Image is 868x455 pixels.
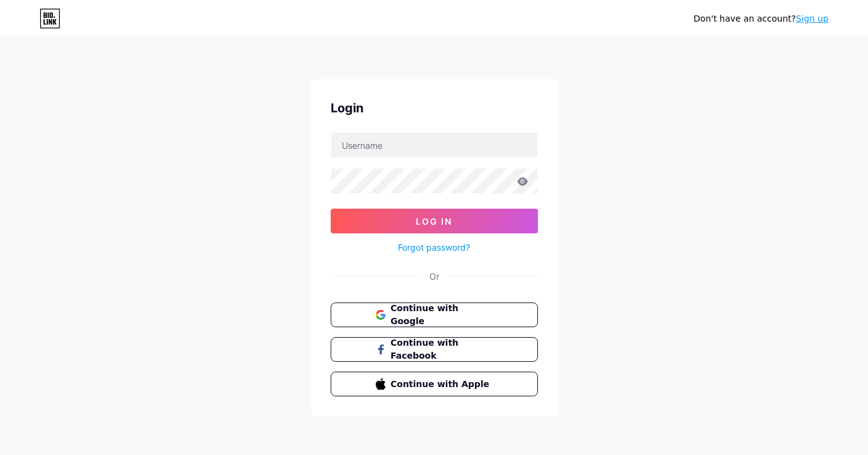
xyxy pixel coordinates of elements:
[331,133,537,157] input: Username
[429,270,439,283] div: Or
[391,302,492,328] span: Continue with Google
[796,14,829,23] a: Sign up
[331,99,538,117] div: Login
[331,303,538,327] button: Continue with Google
[416,216,452,227] span: Log In
[391,336,492,362] span: Continue with Facebook
[391,378,492,391] span: Continue with Apple
[331,337,538,362] button: Continue with Facebook
[331,209,538,233] button: Log In
[398,241,470,254] a: Forgot password?
[331,372,538,396] button: Continue with Apple
[693,12,829,25] div: Don't have an account?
